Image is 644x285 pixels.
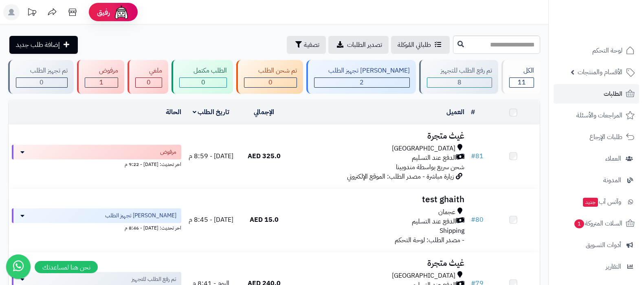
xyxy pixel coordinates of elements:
img: logo-2.png [589,22,636,39]
a: المدونة [554,170,639,190]
span: السلات المتروكة [574,218,622,229]
span: 0 [40,77,44,87]
h3: غيث متجرة [294,131,464,141]
div: تم رفع الطلب للتجهيز [427,66,492,75]
td: - مصدر الطلب: لوحة التحكم [290,188,467,252]
a: الطلب مكتمل 0 [170,60,235,94]
span: تصفية [304,40,319,50]
h3: غيث متجرة [294,258,464,268]
a: تحديثات المنصة [22,4,42,22]
span: Shipping [440,226,464,236]
span: المراجعات والأسئلة [576,110,622,121]
span: وآتس آب [582,196,621,208]
span: طلباتي المُوكلة [398,40,431,50]
div: 8 [427,78,492,87]
span: [GEOGRAPHIC_DATA] [392,144,455,153]
span: جديد [583,198,598,207]
div: الكل [509,66,534,75]
div: اخر تحديث: [DATE] - 8:46 م [12,223,181,232]
span: 15.0 AED [250,215,279,225]
div: الطلب مكتمل [179,66,227,75]
a: تم شحن الطلب 0 [235,60,305,94]
span: إضافة طلب جديد [16,40,60,50]
div: 1 [85,78,118,87]
a: تاريخ الطلب [193,107,230,117]
span: 0 [147,77,151,87]
a: العملاء [554,149,639,168]
span: الدفع عند التسليم [412,217,456,226]
span: [GEOGRAPHIC_DATA] [392,271,455,281]
a: تم رفع الطلب للتجهيز 8 [418,60,500,94]
a: ملغي 0 [126,60,170,94]
div: ملغي [135,66,163,75]
span: الدفع عند التسليم [412,153,456,163]
a: الإجمالي [254,107,274,117]
div: [PERSON_NAME] تجهيز الطلب [314,66,410,75]
a: تم تجهيز الطلب 0 [7,60,75,94]
div: تم شحن الطلب [244,66,297,75]
a: طلباتي المُوكلة [391,36,450,54]
span: الطلبات [604,88,622,99]
span: زيارة مباشرة - مصدر الطلب: الموقع الإلكتروني [347,172,454,181]
span: لوحة التحكم [592,45,622,56]
span: # [471,215,475,225]
span: مرفوض [160,148,176,156]
span: # [471,151,475,161]
a: الطلبات [554,84,639,104]
span: طلبات الإرجاع [589,131,622,143]
div: 0 [180,78,226,87]
span: أدوات التسويق [586,239,621,251]
a: لوحة التحكم [554,41,639,60]
span: 1 [99,77,103,87]
div: تم تجهيز الطلب [16,66,68,75]
button: تصفية [287,36,326,54]
div: مرفوض [85,66,118,75]
span: 1 [574,219,584,228]
span: شحن سريع بواسطة مندوبينا [396,162,464,172]
a: [PERSON_NAME] تجهيز الطلب 2 [305,60,418,94]
a: # [471,107,475,117]
h3: test ghaith [294,195,464,204]
img: ai-face.png [113,4,130,20]
a: الحالة [166,107,181,117]
span: 0 [268,77,273,87]
span: [DATE] - 8:45 م [189,215,233,225]
div: اخر تحديث: [DATE] - 9:22 م [12,159,181,168]
span: تصدير الطلبات [347,40,382,50]
a: المراجعات والأسئلة [554,106,639,125]
a: طلبات الإرجاع [554,127,639,147]
span: العملاء [605,153,621,164]
span: الأقسام والمنتجات [578,66,622,78]
span: تم رفع الطلب للتجهيز [132,275,176,283]
div: 0 [16,78,67,87]
a: الكل11 [500,60,542,94]
a: #80 [471,215,484,225]
a: إضافة طلب جديد [9,36,78,54]
a: التقارير [554,257,639,276]
a: تصدير الطلبات [328,36,389,54]
span: 325.0 AED [248,151,281,161]
a: #81 [471,151,484,161]
span: [PERSON_NAME] تجهيز الطلب [105,212,176,220]
span: 0 [201,77,205,87]
a: العميل [446,107,464,117]
div: 0 [136,78,162,87]
span: 11 [518,77,526,87]
a: وآتس آبجديد [554,192,639,212]
span: 8 [457,77,462,87]
span: عجمان [438,208,455,217]
a: أدوات التسويق [554,235,639,255]
span: المدونة [603,175,621,186]
span: 2 [360,77,364,87]
div: 2 [314,78,409,87]
span: التقارير [606,261,621,272]
span: رفيق [97,7,110,17]
span: [DATE] - 8:59 م [189,151,233,161]
div: 0 [244,78,297,87]
a: السلات المتروكة1 [554,214,639,233]
a: مرفوض 1 [75,60,126,94]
